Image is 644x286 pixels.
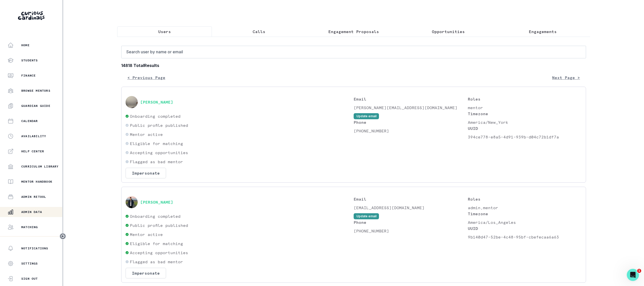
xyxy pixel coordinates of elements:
[121,73,171,83] button: < Previous Page
[637,269,641,273] span: 1
[21,164,59,169] p: Curriculum Library
[354,128,468,134] p: [PHONE_NUMBER]
[432,29,465,35] p: Opportunities
[468,119,582,125] p: America/New_York
[468,125,582,131] p: UUID
[21,89,50,93] p: Browse Mentors
[21,149,44,153] p: Help Center
[126,168,166,178] button: Impersonate
[21,119,38,123] p: Calendar
[21,43,30,47] p: Home
[21,74,36,78] p: Finance
[354,213,379,219] button: Update email
[130,150,188,156] p: Accepting opportunities
[130,140,183,147] p: Eligible for matching
[130,122,188,128] p: Public profile published
[130,213,180,219] p: Onboarding completed
[354,113,379,119] button: Update email
[468,219,582,225] p: America/Los_Angeles
[354,228,468,234] p: [PHONE_NUMBER]
[468,211,582,217] p: Timezone
[21,277,38,281] p: Sign Out
[140,100,173,105] button: [PERSON_NAME]
[59,233,66,240] button: Toggle sidebar
[468,96,582,102] p: Roles
[468,225,582,231] p: UUID
[21,225,38,229] p: Matching
[130,231,163,237] p: Mentor active
[130,250,188,256] p: Accepting opportunities
[529,29,557,35] p: Engagements
[253,29,265,35] p: Calls
[21,180,52,184] p: Mentor Handbook
[354,105,468,111] p: [PERSON_NAME][EMAIL_ADDRESS][DOMAIN_NAME]
[130,259,183,265] p: Flagged as bad mentor
[21,134,46,138] p: Availability
[21,210,42,214] p: Admin Data
[468,105,582,111] p: mentor
[130,113,180,119] p: Onboarding completed
[130,222,188,228] p: Public profile published
[546,73,586,83] button: Next Page >
[354,205,468,211] p: [EMAIL_ADDRESS][DOMAIN_NAME]
[468,111,582,117] p: Timezone
[354,119,468,125] p: Phone
[18,11,45,20] img: Curious Cardinals Logo
[130,241,183,247] p: Eligible for matching
[21,261,38,266] p: Settings
[158,29,171,35] p: Users
[354,196,468,202] p: Email
[468,234,582,240] p: 9b140d47-52be-4c48-95bf-cbefecaa6a63
[328,29,379,35] p: Engagement Proposals
[21,195,46,199] p: Admin Retool
[21,246,48,250] p: Notifications
[130,159,183,165] p: Flagged as bad mentor
[130,131,163,137] p: Mentor active
[126,268,166,278] button: Impersonate
[468,196,582,202] p: Roles
[140,200,173,205] button: [PERSON_NAME]
[21,104,50,108] p: Guardian Guide
[21,58,38,62] p: Students
[354,219,468,225] p: Phone
[354,96,468,102] p: Email
[468,134,582,140] p: 394ce778-e8a5-4d91-939b-d04c72b1df7a
[468,205,582,211] p: admin,mentor
[121,62,586,68] b: 14818 Total Results
[627,269,639,281] iframe: Intercom live chat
